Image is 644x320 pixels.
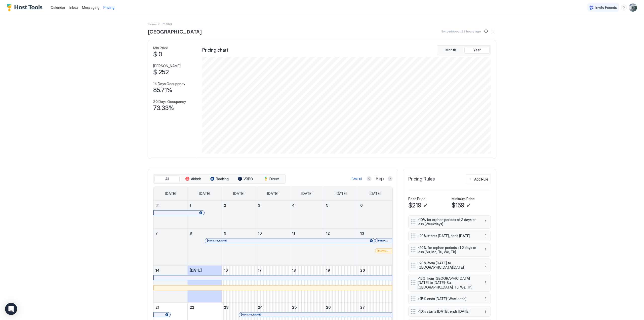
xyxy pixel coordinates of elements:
[153,46,168,50] span: Min Price
[269,177,279,181] span: Direct
[162,22,172,26] span: Breadcrumb
[408,202,421,209] span: $219
[153,228,188,265] td: September 7, 2025
[256,201,290,229] td: September 3, 2025
[154,175,180,183] button: All
[256,265,290,302] td: September 17, 2025
[222,201,256,229] td: September 2, 2025
[490,28,496,34] button: More options
[153,303,187,312] a: September 21, 2025
[148,21,157,26] a: Home
[482,308,489,314] button: More options
[326,268,330,272] span: 19
[292,231,295,235] span: 11
[290,266,324,275] a: September 18, 2025
[292,305,297,309] span: 25
[452,197,475,201] span: Minimum Price
[290,303,324,312] a: September 25, 2025
[418,261,477,270] span: -20% from [DATE] to [GEOGRAPHIC_DATA][DATE]
[290,228,324,265] td: September 11, 2025
[377,239,390,242] div: [PERSON_NAME]
[244,177,253,181] span: VRBO
[358,303,392,312] a: September 27, 2025
[188,201,222,210] a: September 1, 2025
[358,228,392,265] td: September 13, 2025
[595,5,617,10] span: Invite Friends
[326,203,329,207] span: 5
[351,176,363,182] button: [DATE]
[153,51,162,58] span: $ 0
[482,247,489,253] div: menu
[153,265,188,302] td: September 14, 2025
[222,229,256,238] a: September 9, 2025
[188,303,222,312] a: September 22, 2025
[188,228,222,265] td: September 8, 2025
[160,187,181,200] a: Sunday
[324,201,358,210] a: September 5, 2025
[188,201,222,229] td: September 1, 2025
[358,201,392,210] a: September 6, 2025
[256,201,290,210] a: September 3, 2025
[370,191,381,196] span: [DATE]
[222,265,256,302] td: September 16, 2025
[258,305,263,309] span: 24
[222,228,256,265] td: September 9, 2025
[360,305,365,309] span: 27
[190,231,192,235] span: 8
[194,187,215,200] a: Monday
[155,203,159,207] span: 31
[69,5,78,10] a: Inbox
[482,219,489,225] div: menu
[155,305,159,309] span: 21
[377,249,390,252] div: [DOMAIN_NAME]
[51,5,65,10] span: Calendar
[190,203,191,207] span: 1
[324,303,358,312] a: September 26, 2025
[482,247,489,253] button: More options
[191,177,201,181] span: Airbnb
[258,231,262,235] span: 10
[153,104,174,112] span: 73.33%
[465,202,471,208] button: Edit
[296,187,317,200] a: Thursday
[422,202,428,208] button: Edit
[301,191,312,196] span: [DATE]
[482,262,489,268] button: More options
[360,231,364,235] span: 13
[148,21,157,26] div: Breadcrumb
[256,266,290,275] a: September 17, 2025
[148,22,157,26] span: Home
[241,313,261,316] span: [PERSON_NAME]
[69,5,78,10] span: Inbox
[408,176,435,182] span: Pricing Rules
[290,201,324,229] td: September 4, 2025
[103,5,114,10] span: Pricing
[473,48,481,52] span: Year
[360,268,365,272] span: 20
[82,5,99,10] a: Messaging
[153,99,186,104] span: 30 Days Occupancy
[376,176,384,182] span: Sep
[153,266,187,275] a: September 14, 2025
[148,27,202,35] span: [GEOGRAPHIC_DATA]
[207,239,227,242] span: [PERSON_NAME]
[82,5,99,10] span: Messaging
[222,303,256,312] a: September 23, 2025
[256,229,290,238] a: September 10, 2025
[482,233,489,239] div: menu
[360,203,363,207] span: 6
[5,303,17,315] div: Open Intercom Messenger
[267,191,278,196] span: [DATE]
[490,28,496,34] div: menu
[290,229,324,238] a: September 11, 2025
[388,176,393,181] button: Next month
[222,266,256,275] a: September 16, 2025
[224,268,228,272] span: 16
[482,219,489,225] button: More options
[7,4,45,11] a: Host Tools Logo
[464,47,490,54] button: Year
[482,296,489,302] div: menu
[153,174,286,184] div: tab-group
[258,203,260,207] span: 3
